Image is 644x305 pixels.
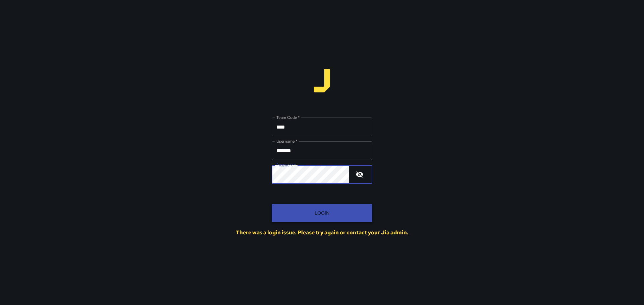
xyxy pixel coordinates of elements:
[272,204,372,222] button: Login
[236,229,408,236] div: There was a login issue. Please try again or contact your Jia admin.
[276,162,296,168] label: Password
[276,138,297,144] label: Username
[310,69,334,92] img: logo
[276,115,300,120] label: Team Code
